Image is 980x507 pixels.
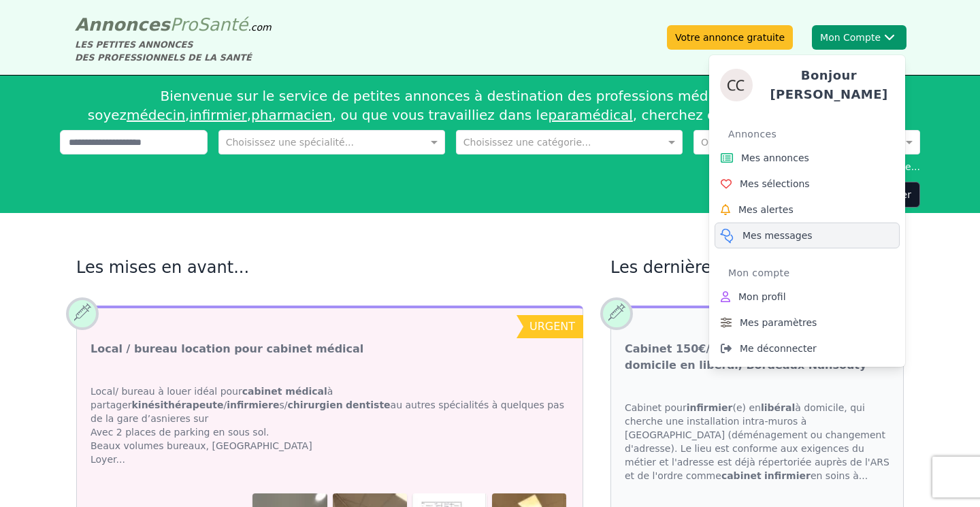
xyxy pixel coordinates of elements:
div: LES PETITES ANNONCES DES PROFESSIONNELS DE LA SANTÉ [75,38,272,64]
a: Cabinet 150€/mois pour infirmier(e) à domicile en libéral, Bordeaux Nansouty [625,341,889,374]
a: Local / bureau location pour cabinet médical [91,341,363,357]
h4: Bonjour [PERSON_NAME] [764,66,894,104]
button: Mon ComptecatherineBonjour [PERSON_NAME]AnnoncesMes annoncesMes sélectionsMes alertesMes messages... [812,25,906,50]
span: urgent [529,320,575,333]
a: infirmier [189,107,246,123]
span: Annonces [75,14,170,35]
strong: infirmier [764,470,811,481]
span: Mes annonces [741,151,809,165]
strong: cabinet médical [242,386,327,397]
div: Affiner la recherche... [60,160,920,174]
strong: kinési [132,399,224,410]
a: Mes paramètres [715,310,900,336]
div: Mon compte [728,262,900,284]
h2: Les dernières annonces... [610,257,904,278]
strong: thérapeute [163,399,223,410]
a: paramédical [548,107,632,123]
a: Me déconnecter [715,336,900,361]
strong: infirmiere [227,399,279,410]
a: Mes alertes [715,197,900,223]
div: Local/ bureau à louer idéal pour à partager / s/ au autres spécialités à quelques pas de la gare ... [77,371,583,480]
span: Mes paramètres [740,316,817,329]
strong: chirurgien [288,399,343,410]
h2: Les mises en avant... [76,257,583,278]
span: Mes alertes [738,203,794,216]
span: Pro [170,14,198,35]
a: médecin [127,107,185,123]
strong: dentiste [346,399,391,410]
div: Annonces [728,123,900,145]
img: catherine [720,69,753,101]
a: Mes messages [715,223,900,248]
span: Mes sélections [740,177,810,191]
span: Mes messages [742,229,813,242]
a: AnnoncesProSanté.com [75,14,272,35]
a: Mes sélections [715,171,900,197]
strong: cabinet [721,470,762,481]
div: Bienvenue sur le service de petites annonces à destination des professions médicales. Que vous so... [60,81,920,130]
span: Santé [197,14,248,35]
a: Votre annonce gratuite [667,25,793,50]
a: Mon profil [715,284,900,310]
span: Me déconnecter [740,342,817,355]
div: Cabinet pour (e) en à domicile, qui cherche une installation intra-muros à [GEOGRAPHIC_DATA] (dém... [611,387,903,496]
span: .com [248,22,271,33]
strong: libéral [761,402,795,413]
span: Mon profil [738,290,786,304]
a: pharmacien [251,107,332,123]
strong: infirmier [687,402,733,413]
a: Mes annonces [715,145,900,171]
